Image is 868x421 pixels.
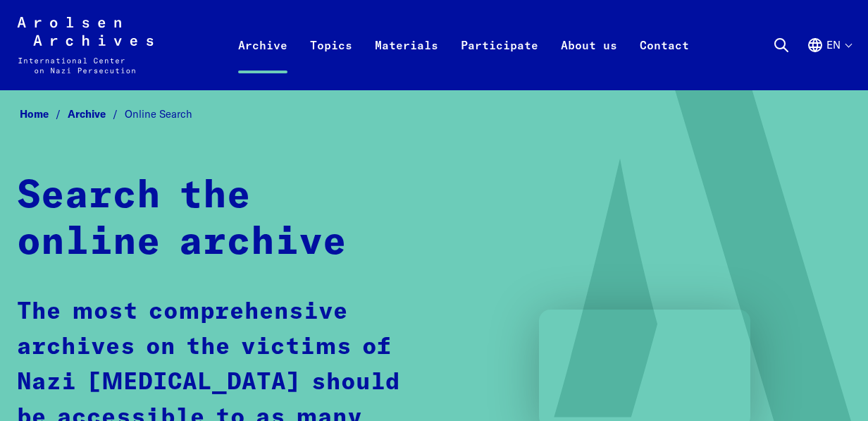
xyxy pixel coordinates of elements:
[807,37,851,87] button: English, language selection
[17,177,347,262] strong: Search the online archive
[299,34,364,90] a: Topics
[449,34,550,90] a: Participate
[17,104,851,125] nav: Breadcrumb
[227,34,299,90] a: Archive
[550,34,628,90] a: About us
[68,107,125,121] a: Archive
[227,17,700,73] nav: Primary
[125,107,192,121] span: Online Search
[364,34,449,90] a: Materials
[20,107,68,121] a: Home
[628,34,700,90] a: Contact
